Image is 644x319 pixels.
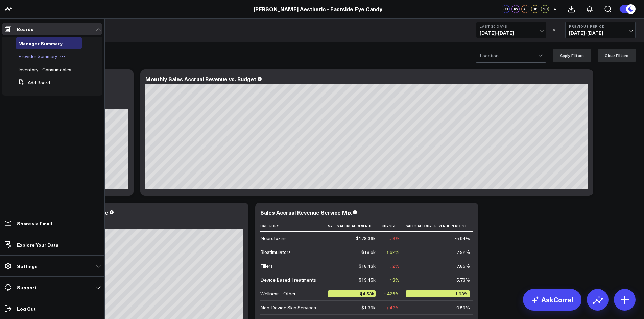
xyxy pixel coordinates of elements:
[569,24,632,28] b: Previous Period
[145,75,256,83] div: Monthly Sales Accrual Revenue vs. Budget
[361,249,376,256] div: $18.6k
[328,220,382,232] th: Sales Accrual Revenue
[454,235,470,242] div: 75.94%
[30,223,243,229] div: Previous: $7.21k
[18,67,71,72] a: Inventory - Consumables
[456,276,470,283] div: 5.73%
[531,5,539,13] div: SP
[359,276,376,283] div: $13.45k
[18,54,57,59] a: Provider Summary
[598,49,636,62] button: Clear Filters
[565,22,636,38] button: Previous Period[DATE]-[DATE]
[17,306,36,311] p: Log Out
[553,7,556,11] span: +
[17,221,52,226] p: Share via Email
[389,276,400,283] div: ↑ 3%
[18,40,63,47] span: Manager Summary
[17,242,58,247] p: Explore Your Data
[523,289,581,311] a: AskCorral
[456,249,470,256] div: 7.92%
[260,276,316,283] div: Device Based Treatments
[386,304,400,311] div: ↓ 42%
[382,220,406,232] th: Change
[553,49,591,62] button: Apply Filters
[386,249,400,256] div: ↑ 62%
[260,235,287,242] div: Neurotoxins
[18,53,57,59] span: Provider Summary
[551,5,559,13] button: +
[389,235,400,242] div: ↓ 3%
[359,263,376,269] div: $18.43k
[260,220,328,232] th: Category
[456,263,470,269] div: 7.85%
[16,77,50,89] button: Add Board
[18,66,71,73] span: Inventory - Consumables
[17,26,33,32] p: Boards
[456,304,470,311] div: 0.59%
[406,290,470,297] div: 1.93%
[541,5,549,13] div: NC
[361,304,376,311] div: $1.39k
[480,30,543,36] span: [DATE] - [DATE]
[254,5,382,13] a: [PERSON_NAME] Aesthetic - Eastside Eye Candy
[476,22,546,38] button: Last 30 Days[DATE]-[DATE]
[550,28,562,32] div: VS
[260,304,316,311] div: Non-Device Skin Services
[328,290,376,297] div: $4.53k
[511,5,520,13] div: JW
[356,235,376,242] div: $178.36k
[260,209,352,216] div: Sales Accrual Revenue Service Mix
[17,263,38,269] p: Settings
[569,30,632,36] span: [DATE] - [DATE]
[521,5,529,13] div: AF
[502,5,510,13] div: CS
[260,249,291,256] div: Biostimulators
[406,220,476,232] th: Sales Accrual Revenue Percent
[260,290,296,297] div: Wellness - Other
[18,41,63,46] a: Manager Summary
[384,290,400,297] div: ↑ 426%
[17,285,37,290] p: Support
[389,263,400,269] div: ↓ 2%
[2,302,102,315] a: Log Out
[480,24,543,28] b: Last 30 Days
[260,263,273,269] div: Fillers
